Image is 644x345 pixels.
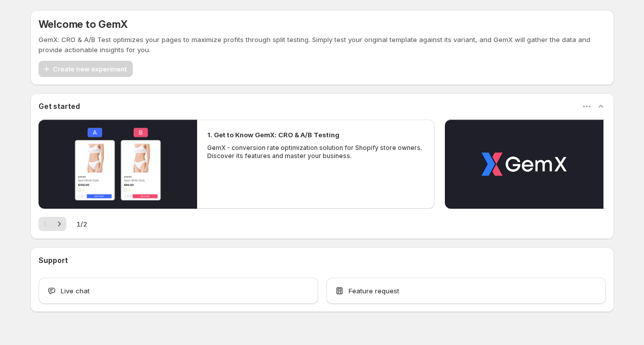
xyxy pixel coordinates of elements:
span: Feature request [349,286,399,296]
button: Play video [445,120,603,209]
span: 1 / 2 [77,219,87,229]
h3: Get started [39,101,80,111]
p: GemX: CRO & A/B Test optimizes your pages to maximize profits through split testing. Simply test ... [39,34,606,55]
h2: 1. Get to Know GemX: CRO & A/B Testing [207,130,339,140]
p: GemX - conversion rate optimization solution for Shopify store owners. Discover its features and ... [207,144,425,160]
h3: Support [39,255,68,265]
h5: Welcome to GemX [39,18,128,30]
button: Next [52,217,66,231]
nav: Pagination [39,217,66,231]
span: Live chat [61,286,90,296]
button: Play video [39,120,197,209]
